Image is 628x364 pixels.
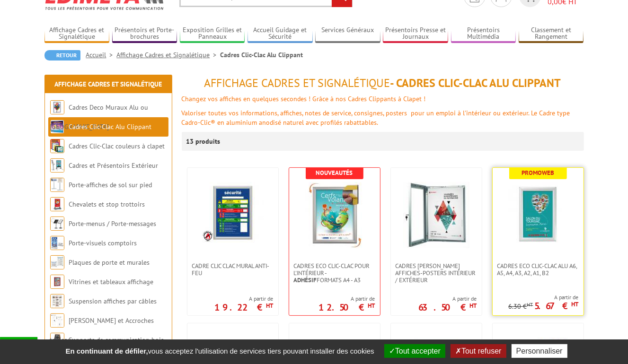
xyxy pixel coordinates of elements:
font: Valoriser toutes vos informations, affiches, notes de service, consignes, posters pour un emploi ... [182,109,570,127]
h1: - Cadres Clic-Clac Alu Clippant [182,77,584,89]
span: Affichage Cadres et Signalétique [204,76,390,90]
b: Nouveautés [316,169,353,177]
img: Vitrines et tableaux affichage [50,275,64,289]
span: Cadre CLIC CLAC Mural ANTI-FEU [192,262,274,277]
sup: HT [572,300,579,308]
img: Porte-affiches de sol sur pied [50,178,64,192]
img: Cadres Eco Clic-Clac pour l'intérieur - <strong>Adhésif</strong> formats A4 - A3 [301,182,368,248]
sup: HT [470,302,477,310]
button: Personnaliser (fenêtre modale) [512,344,567,358]
a: Présentoirs Multimédia [451,26,516,42]
span: Cadres Eco Clic-Clac alu A6, A5, A4, A3, A2, A1, B2 [497,262,579,277]
a: Cadres [PERSON_NAME] affiches-posters intérieur / extérieur [391,262,482,284]
img: Porte-visuels comptoirs [50,236,64,250]
a: Porte-menus / Porte-messages [69,219,157,228]
sup: HT [527,301,533,308]
a: Accueil [86,51,117,59]
a: Cadre CLIC CLAC Mural ANTI-FEU [187,262,278,277]
strong: Adhésif [294,276,317,284]
sup: HT [368,302,375,310]
img: Cadres Clic-Clac couleurs à clapet [50,139,64,153]
span: A partir de [509,294,579,301]
a: Retour [44,50,80,61]
span: A partir de [419,295,477,303]
a: Cadres Deco Muraux Alu ou [GEOGRAPHIC_DATA] [50,103,149,131]
img: Suspension affiches par câbles [50,294,64,308]
a: Cadres Clic-Clac Alu Clippant [69,122,152,131]
p: 63.50 € [419,304,477,310]
p: 19.22 € [215,304,274,310]
img: Cadre CLIC CLAC Mural ANTI-FEU [202,182,264,243]
a: Affichage Cadres et Signalétique [54,80,162,88]
p: 12.50 € [319,304,375,310]
a: [PERSON_NAME] et Accroches tableaux [50,316,154,344]
img: Cadres vitrines affiches-posters intérieur / extérieur [403,182,469,248]
a: Présentoirs et Porte-brochures [112,26,177,42]
strong: En continuant de défiler, [65,347,148,355]
img: Cadres et Présentoirs Extérieur [50,158,64,173]
img: Porte-menus / Porte-messages [50,217,64,231]
a: Affichage Cadres et Signalétique [117,51,221,59]
p: 5.67 € [535,303,579,309]
a: Classement et Rangement [519,26,584,42]
sup: HT [266,302,274,310]
a: Suspension affiches par câbles [69,297,157,305]
a: Vitrines et tableaux affichage [69,277,154,286]
li: Cadres Clic-Clac Alu Clippant [221,50,303,60]
a: Affichage Cadres et Signalétique [44,26,110,42]
a: Cadres Eco Clic-Clac alu A6, A5, A4, A3, A2, A1, B2 [493,262,584,277]
img: Cimaises et Accroches tableaux [50,313,64,328]
b: Promoweb [522,169,554,177]
a: Chevalets et stop trottoirs [69,200,145,208]
a: Cadres Eco Clic-Clac pour l'intérieur -Adhésifformats A4 - A3 [289,262,380,284]
a: Plaques de porte et murales [69,258,150,267]
span: A partir de [215,295,274,303]
a: Porte-affiches de sol sur pied [69,181,152,189]
a: Accueil Guidage et Sécurité [248,26,313,42]
img: Plaques de porte et murales [50,255,64,269]
img: Chevalets et stop trottoirs [50,197,64,211]
img: Cadres Eco Clic-Clac alu A6, A5, A4, A3, A2, A1, B2 [505,182,571,248]
span: A partir de [319,295,375,303]
a: Cadres Clic-Clac couleurs à clapet [69,142,165,150]
button: Tout refuser [451,344,506,358]
a: Porte-visuels comptoirs [69,239,137,247]
font: Changez vos affiches en quelques secondes ! Grâce à nos Cadres Clippants à Clapet ! [182,95,426,103]
img: Cadres Deco Muraux Alu ou Bois [50,100,64,114]
button: Tout accepter [384,344,445,358]
span: Cadres Eco Clic-Clac pour l'intérieur - formats A4 - A3 [294,262,375,284]
p: 6.30 € [509,303,533,310]
span: Cadres [PERSON_NAME] affiches-posters intérieur / extérieur [396,262,477,284]
p: 13 produits [186,132,222,151]
a: Présentoirs Presse et Journaux [383,26,448,42]
span: vous acceptez l'utilisation de services tiers pouvant installer des cookies [61,347,379,355]
a: Cadres et Présentoirs Extérieur [69,161,159,170]
a: Exposition Grilles et Panneaux [180,26,245,42]
a: Supports de communication bois [69,336,164,344]
a: Services Généraux [315,26,380,42]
